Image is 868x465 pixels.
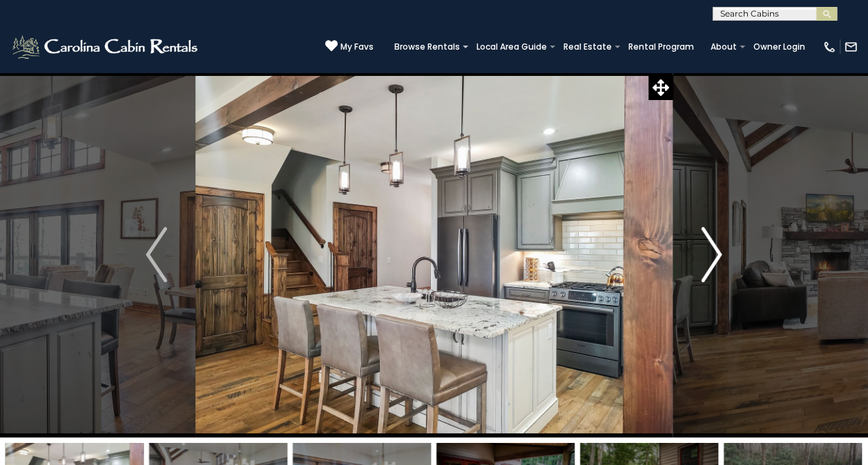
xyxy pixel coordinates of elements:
[470,37,554,57] a: Local Area Guide
[844,40,858,54] img: mail-regular-white.png
[822,40,836,54] img: phone-regular-white.png
[340,41,374,53] span: My Favs
[387,37,467,57] a: Browse Rentals
[117,72,195,437] button: Previous
[557,37,619,57] a: Real Estate
[10,33,202,61] img: White-1-2.png
[146,227,166,282] img: arrow
[701,227,722,282] img: arrow
[704,37,744,57] a: About
[325,39,374,54] a: My Favs
[621,37,701,57] a: Rental Program
[673,72,750,437] button: Next
[746,37,812,57] a: Owner Login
